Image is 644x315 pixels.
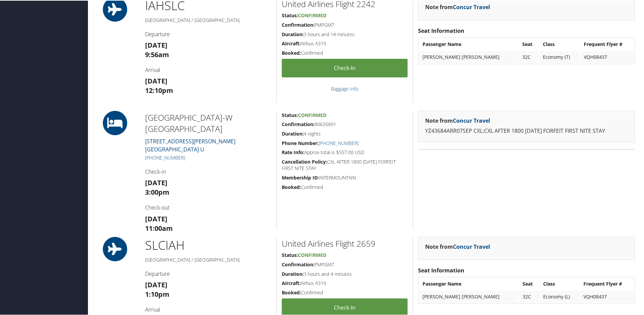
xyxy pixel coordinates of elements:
[519,38,539,50] th: Seat
[282,11,298,18] strong: Status:
[282,158,408,171] h5: CXL AFTER 1800 [DATE] FORFEIT FIRST NITE STAY
[282,279,408,286] h5: Airbus A319
[418,266,464,273] strong: Seat Information
[282,21,408,28] h5: PMPGM7
[539,50,579,63] td: Economy (T)
[282,183,301,190] strong: Booked:
[282,158,327,164] strong: Cancellation Policy:
[282,120,408,127] h5: 80635891
[425,3,490,10] strong: Note from
[145,236,271,253] h1: SLC IAH
[580,38,634,50] th: Frequent Flyer #
[145,167,271,175] h4: Check-in
[282,279,301,286] strong: Aircraft:
[425,116,490,124] strong: Note from
[145,223,173,232] strong: 11:00am
[282,174,319,180] strong: Membership ID:
[453,116,490,124] a: Concur Travel
[282,49,301,55] strong: Booked:
[282,120,315,127] strong: Confirmation:
[419,290,519,302] td: [PERSON_NAME] [PERSON_NAME]
[282,174,408,180] h5: INTERMOUNTAIN
[145,256,271,263] h5: [GEOGRAPHIC_DATA] / [GEOGRAPHIC_DATA]
[580,290,634,302] td: VQH08437
[298,251,326,258] span: Confirmed
[145,49,169,58] strong: 9:56am
[418,26,464,34] strong: Seat Information
[145,66,271,73] h4: Arrival
[519,290,539,302] td: 32C
[282,21,315,27] strong: Confirmation:
[282,30,304,37] strong: Duration:
[282,130,408,137] h5: 4 nights
[282,237,408,249] h2: United Airlines Flight 2659
[145,305,271,313] h4: Arrival
[145,214,167,223] strong: [DATE]
[282,289,301,295] strong: Booked:
[282,183,408,190] h5: Confirmed
[145,203,271,211] h4: Check-out
[145,85,173,94] strong: 12:10pm
[282,251,298,258] strong: Status:
[282,148,304,155] strong: Rate Info:
[419,50,518,63] td: [PERSON_NAME] [PERSON_NAME]
[282,49,408,56] h5: Confirmed
[453,242,490,250] a: Concur Travel
[282,139,319,146] strong: Phone Number:
[282,261,408,267] h5: PMPGM7
[580,277,634,289] th: Frequent Flyer #
[145,280,167,289] strong: [DATE]
[282,270,408,277] h5: 3 hours and 4 minutes
[425,126,628,135] p: YZ43684ARR07SEP CXL:CXL AFTER 1800 [DATE] FORFEIT FIRST NITE STAY
[298,111,326,118] span: Confirmed
[580,50,634,63] td: VQH08437
[145,187,169,196] strong: 3:00pm
[519,277,539,289] th: Seat
[282,130,304,136] strong: Duration:
[145,16,271,23] h5: [GEOGRAPHIC_DATA] / [GEOGRAPHIC_DATA]
[145,40,167,49] strong: [DATE]
[145,289,169,298] strong: 1:10pm
[419,277,519,289] th: Passenger Name
[540,290,579,302] td: Economy (L)
[282,270,304,276] strong: Duration:
[282,261,315,267] strong: Confirmation:
[282,40,301,46] strong: Aircraft:
[282,58,408,77] a: Check-in
[282,111,298,118] strong: Status:
[425,242,490,250] strong: Note from
[282,40,408,46] h5: Airbus A319
[453,3,490,10] a: Concur Travel
[298,11,326,18] span: Confirmed
[145,76,167,85] strong: [DATE]
[282,30,408,37] h5: 3 hours and 14 minutes
[419,38,518,50] th: Passenger Name
[145,137,235,152] a: [STREET_ADDRESS][PERSON_NAME][GEOGRAPHIC_DATA] U
[145,111,271,134] h2: [GEOGRAPHIC_DATA]-W [GEOGRAPHIC_DATA]
[145,154,185,160] a: [PHONE_NUMBER]
[145,30,271,37] h4: Departure
[539,38,579,50] th: Class
[540,277,579,289] th: Class
[519,50,539,63] td: 32C
[319,139,359,146] a: [PHONE_NUMBER]
[331,85,358,91] a: Baggage Info
[282,289,408,295] h5: Confirmed
[282,148,408,155] h5: Approx total is $557.00 USD
[145,177,167,187] strong: [DATE]
[145,269,271,277] h4: Departure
